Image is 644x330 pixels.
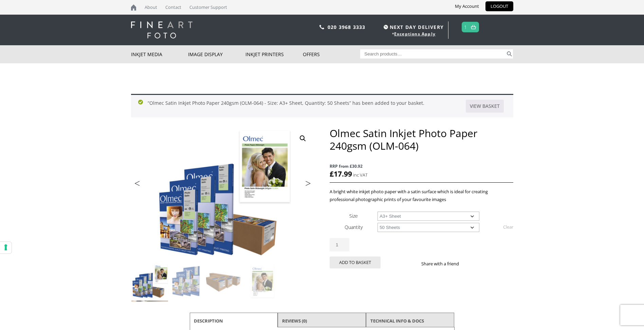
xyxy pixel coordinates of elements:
[245,45,303,63] a: Inkjet Printers
[297,132,309,145] a: View full-screen image gallery
[471,25,476,29] img: basket.svg
[360,49,505,59] input: Search products…
[303,45,360,63] a: Offers
[466,100,504,113] a: View basket
[505,49,513,59] button: Search
[330,127,513,152] h1: Olmec Satin Inkjet Photo Paper 240gsm (OLM-064)
[330,162,513,170] span: RRP from £30.92
[467,261,473,266] img: facebook sharing button
[483,261,489,266] img: email sharing button
[188,45,245,63] a: Image Display
[243,263,280,300] img: Olmec Satin Inkjet Photo Paper 240gsm (OLM-064) - Image 4
[475,261,481,266] img: twitter sharing button
[421,260,467,268] p: Share with a friend
[131,21,192,38] img: logo-white.svg
[382,23,444,31] span: NEXT DAY DELIVERY
[330,257,381,268] button: Add to basket
[131,94,513,117] div: “Olmec Satin Inkjet Photo Paper 240gsm (OLM-064) - Size: A3+ Sheet, Quantity: 50 Sheets” has been...
[450,1,484,11] a: My Account
[206,263,243,300] img: Olmec Satin Inkjet Photo Paper 240gsm (OLM-064) - Image 3
[194,315,223,327] a: Description
[330,238,349,251] input: Product quantity
[345,224,363,230] label: Quantity
[319,25,324,29] img: phone.svg
[330,169,334,179] span: £
[330,188,513,203] p: A bright white inkjet photo paper with a satin surface which is ideal for creating professional p...
[169,263,205,300] img: Olmec Satin Inkjet Photo Paper 240gsm (OLM-064) - Image 2
[503,221,513,232] a: Clear options
[330,169,352,179] bdi: 17.99
[370,315,424,327] a: TECHNICAL INFO & DOCS
[349,213,358,219] label: Size
[384,25,388,29] img: time.svg
[282,315,307,327] a: Reviews (0)
[131,45,188,63] a: Inkjet Media
[464,22,467,32] a: 1
[328,24,366,30] a: 020 3968 3333
[131,263,168,300] img: Olmec Satin Inkjet Photo Paper 240gsm (OLM-064)
[485,1,513,11] a: LOGOUT
[394,31,436,37] a: Exceptions Apply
